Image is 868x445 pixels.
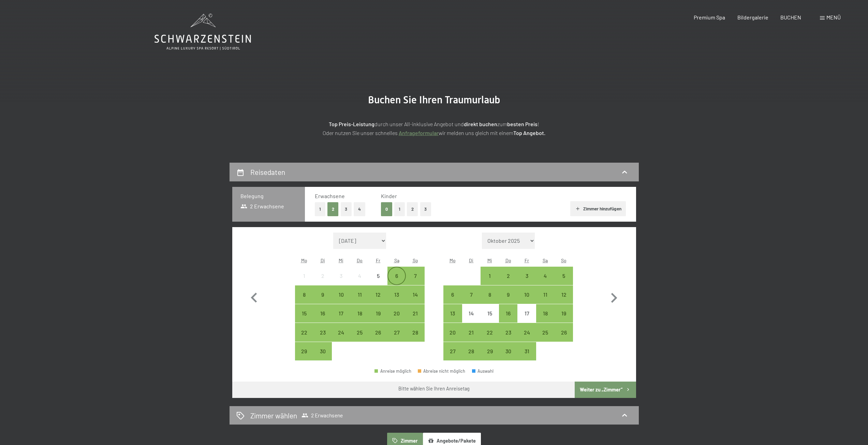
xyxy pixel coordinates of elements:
div: Mon Oct 13 2025 [443,304,462,323]
div: 13 [388,292,405,309]
div: 29 [481,348,498,366]
abbr: Sonntag [413,257,418,263]
div: Sat Sep 06 2025 [387,267,406,285]
div: 10 [518,292,535,309]
div: Anreise möglich [443,323,462,341]
div: 11 [537,292,554,309]
div: Sat Sep 20 2025 [387,304,406,323]
span: 2 Erwachsene [240,203,284,210]
span: Kinder [381,193,397,199]
div: Anreise möglich [295,304,313,323]
div: Anreise möglich [387,304,406,323]
abbr: Mittwoch [339,257,343,263]
div: Fri Oct 24 2025 [517,323,536,341]
div: Sun Oct 26 2025 [555,323,573,341]
div: Anreise möglich [481,285,499,304]
div: 7 [407,273,424,290]
div: 4 [351,273,368,290]
div: Anreise möglich [536,323,555,341]
p: durch unser All-inklusive Angebot und zum ! Oder nutzen Sie unser schnelles wir melden uns gleich... [264,120,605,137]
span: Premium Spa [694,14,725,20]
div: 8 [481,292,498,309]
strong: besten Preis [507,121,538,127]
div: 29 [296,348,313,366]
div: Anreise möglich [295,323,313,341]
div: Mon Sep 22 2025 [295,323,313,341]
div: Sun Sep 07 2025 [406,267,424,285]
div: 13 [444,311,461,328]
div: Wed Sep 10 2025 [332,285,350,304]
div: Wed Sep 03 2025 [332,267,350,285]
div: Anreise möglich [481,342,499,360]
strong: Top Angebot. [513,130,545,136]
div: 17 [518,311,535,328]
button: Zimmer hinzufügen [570,201,626,216]
div: Anreise möglich [462,342,481,360]
div: 24 [518,330,535,347]
button: Vorheriger Monat [244,233,264,361]
button: Nächster Monat [604,233,624,361]
div: 19 [555,311,572,328]
div: Anreise möglich [536,285,555,304]
div: Anreise möglich [555,323,573,341]
h2: Zimmer wählen [250,411,297,420]
div: 9 [314,292,331,309]
h3: Belegung [240,192,297,200]
div: Abreise nicht möglich [418,369,466,373]
div: Tue Sep 09 2025 [313,285,332,304]
div: 28 [407,330,424,347]
div: Fri Oct 31 2025 [517,342,536,360]
div: Wed Oct 22 2025 [481,323,499,341]
abbr: Freitag [376,257,380,263]
div: Anreise möglich [313,285,332,304]
div: Tue Sep 16 2025 [313,304,332,323]
a: Bildergalerie [737,14,768,20]
div: Thu Sep 25 2025 [351,323,369,341]
div: 1 [296,273,313,290]
div: Anreise möglich [374,369,411,373]
div: Wed Sep 24 2025 [332,323,350,341]
div: 28 [463,348,480,366]
div: Anreise möglich [443,285,462,304]
div: Fri Oct 03 2025 [517,267,536,285]
div: Wed Oct 15 2025 [481,304,499,323]
button: 2 [327,202,339,216]
div: Fri Oct 17 2025 [517,304,536,323]
div: Sun Sep 21 2025 [406,304,424,323]
div: Mon Sep 29 2025 [295,342,313,360]
div: 2 [314,273,331,290]
div: Anreise möglich [387,285,406,304]
div: Anreise nicht möglich [351,267,369,285]
abbr: Donnerstag [505,257,511,263]
div: Anreise möglich [555,267,573,285]
div: 15 [481,311,498,328]
div: Tue Oct 28 2025 [462,342,481,360]
div: 6 [444,292,461,309]
button: 0 [381,202,392,216]
div: 9 [500,292,517,309]
span: Buchen Sie Ihren Traumurlaub [368,94,500,106]
div: Sat Sep 13 2025 [387,285,406,304]
div: Anreise möglich [332,285,350,304]
abbr: Sonntag [561,257,567,263]
abbr: Dienstag [469,257,473,263]
div: 30 [500,348,517,366]
div: 5 [555,273,572,290]
div: Mon Sep 08 2025 [295,285,313,304]
button: Weiter zu „Zimmer“ [575,382,636,398]
div: Anreise möglich [332,323,350,341]
div: Sun Sep 14 2025 [406,285,424,304]
div: 1 [481,273,498,290]
div: Anreise möglich [499,342,517,360]
div: Anreise möglich [536,267,555,285]
div: Thu Oct 30 2025 [499,342,517,360]
div: Wed Oct 08 2025 [481,285,499,304]
div: Tue Oct 14 2025 [462,304,481,323]
div: Anreise möglich [387,323,406,341]
div: Tue Sep 30 2025 [313,342,332,360]
div: Sat Sep 27 2025 [387,323,406,341]
div: Anreise möglich [387,267,406,285]
div: 16 [314,311,331,328]
h2: Reisedaten [250,168,285,176]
